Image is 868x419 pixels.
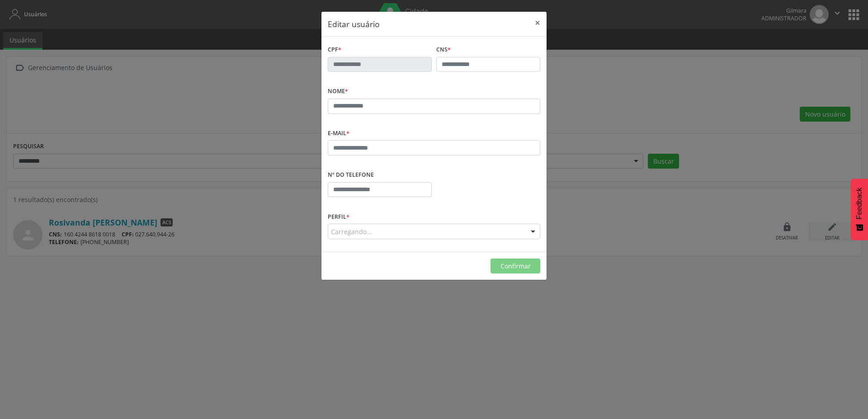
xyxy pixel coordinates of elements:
[500,262,531,270] span: Confirmar
[328,210,349,224] label: Perfil
[328,18,380,30] h5: Editar usuário
[491,259,540,274] button: Confirmar
[528,12,547,34] button: Close
[436,43,451,57] label: CNS
[855,188,863,219] span: Feedback
[328,43,341,57] label: CPF
[331,227,372,236] span: Carregando...
[328,85,348,99] label: Nome
[851,179,868,240] button: Feedback - Mostrar pesquisa
[328,127,349,141] label: E-mail
[328,168,374,182] label: Nº do Telefone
